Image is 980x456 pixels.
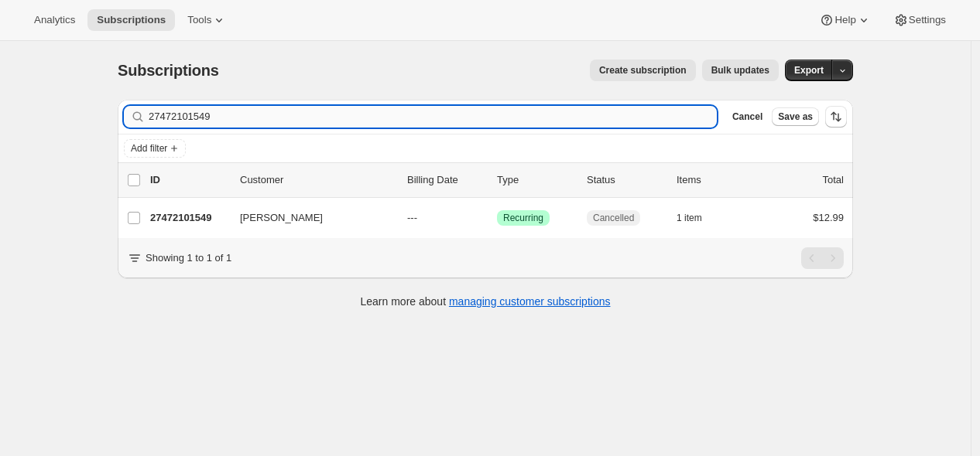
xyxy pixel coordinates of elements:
span: Analytics [34,14,75,26]
span: Add filter [131,142,167,155]
button: Help [810,9,880,31]
input: Filter subscribers [149,106,717,128]
button: Add filter [124,139,186,158]
p: Total [823,172,844,188]
button: Settings [884,9,955,31]
p: ID [150,172,228,188]
div: 27472101549[PERSON_NAME]---SuccessRecurringCancelled1 item$12.99 [150,207,844,229]
span: Help [834,14,855,26]
button: Subscriptions [87,9,175,31]
span: Export [794,64,824,77]
p: Customer [240,172,395,188]
span: Bulk updates [711,64,769,77]
span: --- [407,212,417,223]
span: Create subscription [599,64,687,77]
p: Showing 1 to 1 of 1 [146,250,231,266]
button: Sort the results [825,106,847,128]
button: Create subscription [590,60,696,81]
span: [PERSON_NAME] [240,210,323,226]
p: Status [587,172,664,188]
button: Tools [178,9,236,31]
button: 1 item [677,207,719,229]
button: Cancel [726,107,769,126]
div: IDCustomerBilling DateTypeStatusItemsTotal [150,172,844,188]
span: Save as [778,111,813,123]
a: managing customer subscriptions [449,295,611,308]
nav: Pagination [801,247,844,269]
button: Export [785,60,833,81]
p: 27472101549 [150,210,228,226]
div: Type [497,172,574,188]
div: Items [677,172,754,188]
button: Bulk updates [702,60,779,81]
p: Billing Date [407,172,485,188]
button: Save as [772,107,819,126]
p: Learn more about [361,294,611,309]
span: Settings [909,14,946,26]
span: Tools [187,14,211,26]
span: Cancelled [593,212,634,224]
button: [PERSON_NAME] [231,206,385,230]
span: Cancel [732,111,762,123]
button: Analytics [25,9,84,31]
span: 1 item [677,212,702,224]
span: Recurring [503,212,543,224]
span: Subscriptions [118,62,219,79]
span: Subscriptions [97,14,166,26]
span: $12.99 [813,212,844,223]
